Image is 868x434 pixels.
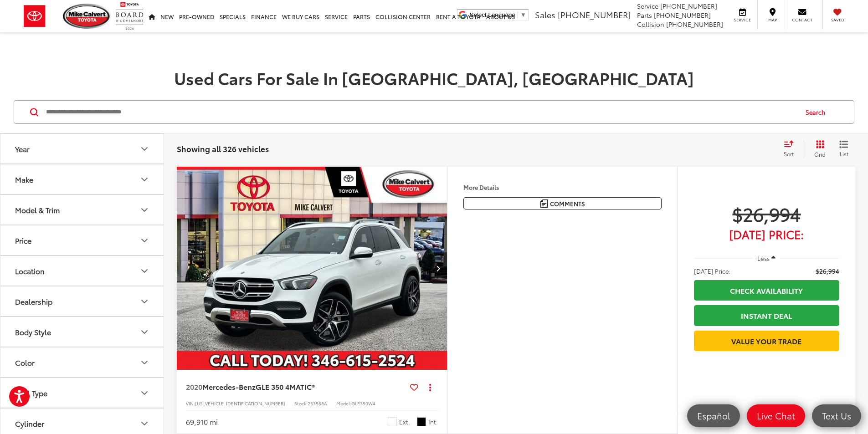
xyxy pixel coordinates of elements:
span: Español [693,410,734,421]
a: Text Us [812,404,861,427]
a: Español [687,404,740,427]
span: Sales [535,9,555,20]
span: [PHONE_NUMBER] [558,9,631,20]
a: Instant Deal [694,305,839,326]
span: Map [762,17,782,23]
a: Value Your Trade [694,331,839,351]
button: MakeMake [0,164,164,194]
span: Service [637,1,658,10]
span: [US_VEHICLE_IDENTIFICATION_NUMBER] [195,400,285,407]
img: Mike Calvert Toyota [63,4,111,29]
a: 2020Mercedes-BenzGLE 350 4MATIC® [186,382,406,392]
span: Int. [428,418,438,426]
button: Comments [463,197,662,209]
button: LocationLocation [0,256,164,286]
div: Fuel Type [15,388,47,397]
span: [PHONE_NUMBER] [660,1,717,10]
h4: More Details [463,184,662,190]
div: 2020 Mercedes-Benz GLE GLE 350 4MATIC® 0 [176,167,448,370]
span: Ext. [399,418,410,426]
span: Live Chat [752,410,800,421]
span: Collision [637,20,664,29]
span: [PHONE_NUMBER] [666,20,723,29]
span: $26,994 [694,202,839,225]
button: Search [797,101,838,123]
button: Less [753,250,781,266]
span: dropdown dots [429,383,431,391]
button: PricePrice [0,225,164,255]
span: Grid [814,150,826,158]
div: Location [15,266,45,275]
span: GLE 350 4MATIC® [256,381,315,392]
div: Model & Trim [139,204,150,215]
span: Showing all 326 vehicles [177,143,269,154]
div: Make [15,175,33,184]
button: Select sort value [779,140,804,158]
span: ▼ [520,11,526,18]
button: DealershipDealership [0,286,164,316]
span: GLE350W4 [351,400,375,407]
span: [DATE] Price: [694,266,730,276]
span: List [839,150,848,158]
span: $26,994 [816,266,839,276]
div: Color [139,357,150,368]
div: Model & Trim [15,205,60,214]
span: [DATE] Price: [694,230,839,239]
span: 253568A [308,400,327,407]
span: Comments [550,199,585,208]
div: Color [15,358,35,367]
div: Price [15,236,31,245]
img: Comments [540,199,548,207]
div: 69,910 mi [186,417,218,427]
a: Check Availability [694,280,839,301]
div: Year [139,143,150,154]
div: Body Style [139,327,150,337]
span: 2020 [186,381,202,392]
img: 2020 Mercedes-Benz GLE 350 4MATIC&#174; [176,167,448,370]
button: Actions [422,379,438,395]
input: Search by Make, Model, or Keyword [45,101,797,123]
span: Text Us [817,410,856,421]
span: White [388,417,397,426]
span: Saved [827,17,847,23]
div: Body Style [15,327,51,336]
div: Dealership [15,297,52,306]
div: Year [15,144,30,153]
button: Body StyleBody Style [0,317,164,347]
span: Black [417,417,426,426]
span: Contact [792,17,812,23]
div: Fuel Type [139,388,150,398]
button: Next image [429,252,447,284]
div: Cylinder [139,418,150,429]
span: VIN: [186,400,195,407]
button: ColorColor [0,347,164,377]
div: Make [139,174,150,185]
span: [PHONE_NUMBER] [654,10,711,20]
span: Stock: [294,400,308,407]
span: Sort [784,150,794,158]
div: Dealership [139,296,150,307]
span: Mercedes-Benz [202,381,256,392]
button: YearYear [0,134,164,163]
span: Parts [637,10,652,20]
a: 2020 Mercedes-Benz GLE 350 4MATIC&#174;2020 Mercedes-Benz GLE 350 4MATIC&#174;2020 Mercedes-Benz ... [176,167,448,370]
button: Model & TrimModel & Trim [0,195,164,225]
div: Price [139,235,150,246]
div: Location [139,266,150,276]
button: Fuel TypeFuel Type [0,378,164,408]
span: Less [757,254,770,262]
div: Cylinder [15,419,44,428]
span: Model: [336,400,351,407]
button: Grid View [804,140,832,158]
button: List View [832,140,855,158]
span: Service [732,17,753,23]
a: Live Chat [747,404,805,427]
